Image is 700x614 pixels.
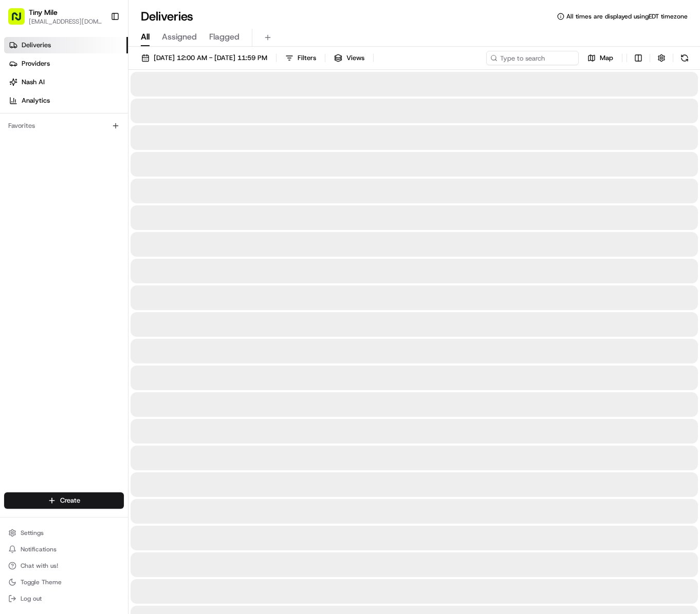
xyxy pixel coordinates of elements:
a: Providers [4,55,128,72]
span: Toggle Theme [21,578,62,586]
button: Notifications [4,542,124,557]
button: Tiny Mile [29,7,58,17]
button: Refresh [677,51,692,65]
span: Analytics [22,96,50,105]
button: Map [583,51,618,65]
span: Deliveries [22,41,51,50]
span: All [141,31,150,43]
h1: Deliveries [141,8,193,25]
a: Deliveries [4,37,128,53]
button: Create [4,492,124,509]
div: Favorites [4,118,124,134]
button: Tiny Mile[EMAIL_ADDRESS][DOMAIN_NAME] [4,4,106,29]
button: Toggle Theme [4,575,124,589]
span: Settings [21,529,44,537]
a: Nash AI [4,74,128,90]
a: Analytics [4,92,128,109]
span: Map [600,53,613,63]
span: Nash AI [22,78,45,87]
span: Filters [298,53,316,63]
button: [EMAIL_ADDRESS][DOMAIN_NAME] [29,17,102,26]
span: Views [346,53,364,63]
button: Chat with us! [4,559,124,573]
span: [DATE] 12:00 AM - [DATE] 11:59 PM [154,53,267,63]
span: All times are displayed using EDT timezone [566,12,688,21]
span: Log out [21,594,42,603]
span: Chat with us! [21,562,58,570]
button: Settings [4,526,124,540]
button: Filters [281,51,321,65]
span: Assigned [162,31,197,43]
span: Notifications [21,545,57,553]
button: Log out [4,591,124,606]
span: Flagged [209,31,240,43]
span: Create [60,496,80,505]
span: Providers [22,59,50,68]
input: Type to search [486,51,579,65]
button: [DATE] 12:00 AM - [DATE] 11:59 PM [137,51,272,65]
button: Views [329,51,369,65]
